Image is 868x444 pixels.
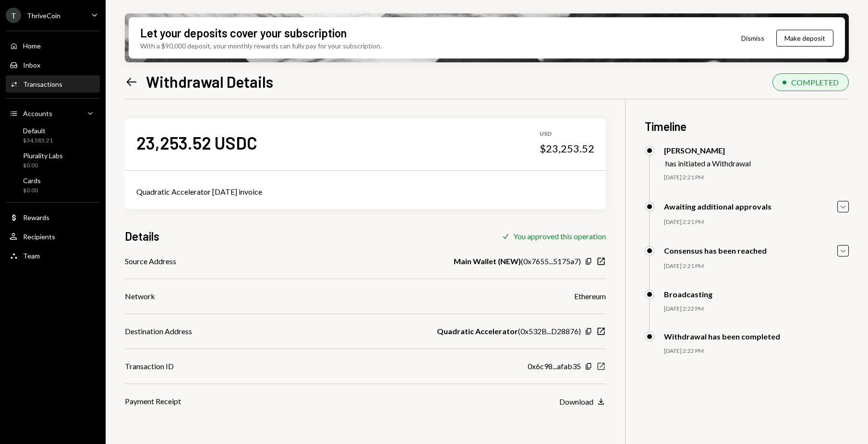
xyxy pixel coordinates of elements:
a: Transactions [6,75,100,93]
div: Awaiting additional approvals [664,202,772,211]
div: Destination Address [125,326,192,337]
div: Ethereum [574,291,606,302]
div: Default [23,127,53,135]
a: Team [6,247,100,264]
div: Transactions [23,80,62,88]
div: [DATE] 2:21 PM [664,174,849,182]
div: Transaction ID [125,361,174,372]
a: Cards$0.00 [6,174,100,197]
div: Inbox [23,61,40,69]
div: 23,253.52 USDC [136,132,257,153]
div: $34,585.21 [23,137,53,145]
div: Payment Receipt [125,396,181,407]
h3: Details [125,228,159,244]
a: Rewards [6,209,100,226]
div: Network [125,291,155,302]
div: Source Address [125,256,176,267]
div: ( 0x532B...D28876 ) [437,326,581,337]
div: $23,253.52 [540,142,594,155]
div: Broadcasting [664,290,712,299]
div: [DATE] 2:22 PM [664,347,849,355]
button: Download [559,397,606,407]
div: $0.00 [23,162,63,170]
a: Home [6,37,100,54]
div: Team [23,252,40,260]
div: Download [559,397,593,406]
div: Recipients [23,233,55,241]
div: ( 0x7655...5175a7 ) [454,256,581,267]
div: [PERSON_NAME] [664,146,751,155]
h3: Timeline [645,118,849,134]
div: Consensus has been reached [664,246,767,255]
div: [DATE] 2:21 PM [664,262,849,270]
div: Rewards [23,213,49,222]
div: Accounts [23,109,52,117]
button: Dismiss [729,27,776,49]
div: Withdrawal has been completed [664,332,780,341]
div: Home [23,42,41,50]
a: Inbox [6,56,100,73]
a: Accounts [6,105,100,122]
div: ThriveCoin [27,12,60,20]
div: You approved this operation [513,232,606,241]
a: Default$34,585.21 [6,124,100,147]
div: COMPLETED [791,78,839,87]
button: Make deposit [776,30,833,47]
div: T [6,8,21,23]
div: USD [540,130,594,138]
div: Let your deposits cover your subscription [140,25,347,41]
div: $0.00 [23,187,41,195]
div: Quadratic Accelerator [DATE] invoice [136,186,594,198]
b: Main Wallet (NEW) [454,256,521,267]
b: Quadratic Accelerator [437,326,518,337]
a: Plurality Labs$0.00 [6,149,100,172]
div: has initiated a Withdrawal [665,159,751,168]
div: Cards [23,176,41,185]
h1: Withdrawal Details [146,72,273,91]
a: Recipients [6,228,100,245]
div: [DATE] 2:21 PM [664,218,849,226]
div: 0x6c98...afab35 [528,361,581,372]
div: Plurality Labs [23,152,63,160]
div: With a $90,000 deposit, your monthly rewards can fully pay for your subscription. [140,41,382,51]
div: [DATE] 2:22 PM [664,305,849,313]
